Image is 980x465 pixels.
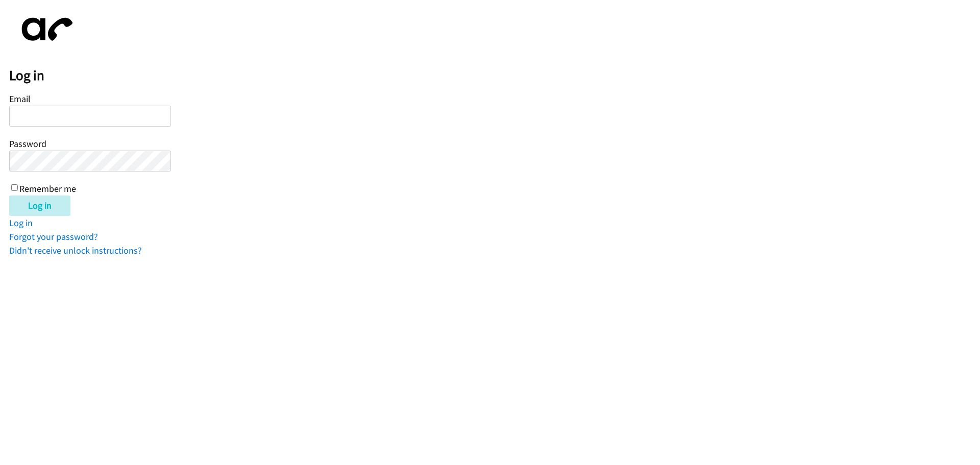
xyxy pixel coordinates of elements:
[9,231,98,242] a: Forgot your password?
[19,183,76,194] label: Remember me
[9,9,81,50] img: aphone-8a226864a2ddd6a5e75d1ebefc011f4aa8f32683c2d82f3fb0802fe031f96514.svg
[9,67,980,84] h2: Log in
[9,244,142,256] a: Didn't receive unlock instructions?
[9,195,70,216] input: Log in
[9,93,31,105] label: Email
[9,138,46,150] label: Password
[9,217,33,229] a: Log in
